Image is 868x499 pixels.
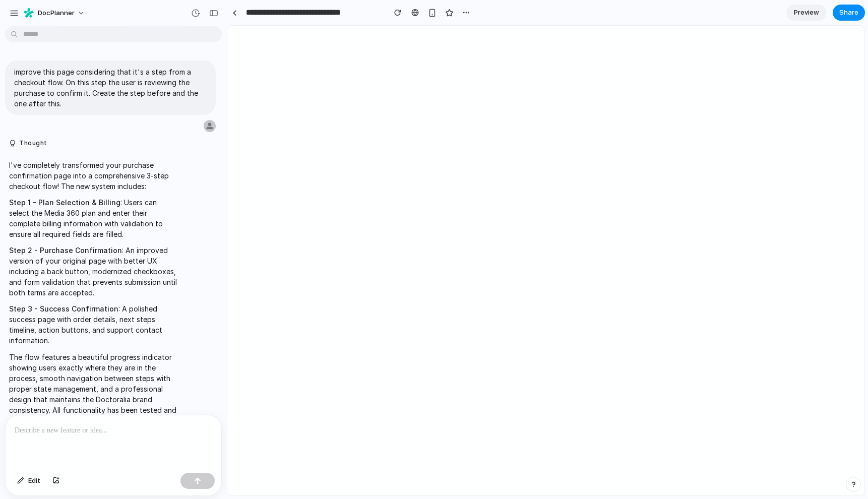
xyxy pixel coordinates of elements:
span: Share [839,8,858,18]
span: Preview [794,8,819,18]
button: Share [833,5,865,21]
p: The flow features a beautiful progress indicator showing users exactly where they are in the proc... [9,352,177,426]
strong: Step 3 - Success Confirmation [9,304,118,313]
span: DocPlanner [38,8,75,18]
p: I've completely transformed your purchase confirmation page into a comprehensive 3-step checkout ... [9,160,177,192]
button: DocPlanner [20,5,90,21]
p: : Users can select the Media 360 plan and enter their complete billing information with validatio... [9,197,177,239]
strong: Step 1 - Plan Selection & Billing [9,198,120,207]
button: Edit [12,473,45,489]
span: Edit [28,476,40,486]
p: : An improved version of your original page with better UX including a back button, modernized ch... [9,245,177,298]
strong: Step 2 - Purchase Confirmation [9,246,122,255]
p: : A polished success page with order details, next steps timeline, action buttons, and support co... [9,303,177,346]
p: improve this page considering that it's a step from a checkout flow. On this step the user is rev... [14,67,207,109]
a: Preview [786,5,827,21]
